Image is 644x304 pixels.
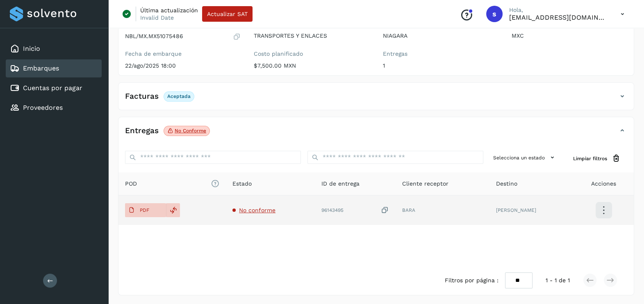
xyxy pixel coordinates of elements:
a: Inicio [23,45,40,52]
span: POD [125,179,219,188]
span: ID de entrega [321,179,359,188]
div: Proveedores [6,99,102,117]
div: Embarques [6,59,102,77]
p: 22/ago/2025 18:00 [125,62,241,69]
h4: Facturas [125,92,159,101]
div: 96143495 [321,206,389,215]
label: Entregas [383,50,498,57]
div: EntregasNo conforme [118,124,634,144]
p: Última actualización [140,7,198,14]
p: smedina@niagarawater.com [509,14,608,21]
td: BARA [396,195,489,225]
span: Acciones [591,179,616,188]
h4: Entregas [125,126,159,136]
p: $7,500.00 MXN [254,62,369,69]
p: NIAGARA [383,32,498,39]
span: Cliente receptor [402,179,448,188]
p: MXC [512,32,627,39]
label: Fecha de embarque [125,50,241,57]
p: TRANSPORTES Y ENLACES [254,32,369,39]
td: [PERSON_NAME] [489,195,573,225]
p: Hola, [509,7,608,14]
div: Reemplazar POD [166,203,180,217]
span: 1 - 1 de 1 [546,276,570,285]
p: PDF [140,207,149,213]
button: Actualizar SAT [202,6,253,22]
button: PDF [125,203,166,217]
a: Embarques [23,64,59,72]
span: Filtros por página : [445,276,498,285]
label: Costo planificado [254,50,369,57]
button: Limpiar filtros [567,151,627,166]
div: FacturasAceptada [118,89,634,110]
button: Selecciona un estado [490,151,560,164]
a: Proveedores [23,104,63,111]
span: Limpiar filtros [573,155,607,162]
div: Inicio [6,40,102,58]
p: 1 [383,62,498,69]
span: Estado [232,179,252,188]
p: NBL/MX.MX51075486 [125,33,183,40]
p: No conforme [175,128,206,134]
a: Cuentas por pagar [23,84,82,92]
p: Aceptada [167,93,191,99]
span: No conforme [239,207,275,213]
p: Invalid Date [140,14,174,21]
span: Actualizar SAT [207,11,248,17]
span: Destino [496,179,517,188]
div: Cuentas por pagar [6,79,102,97]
